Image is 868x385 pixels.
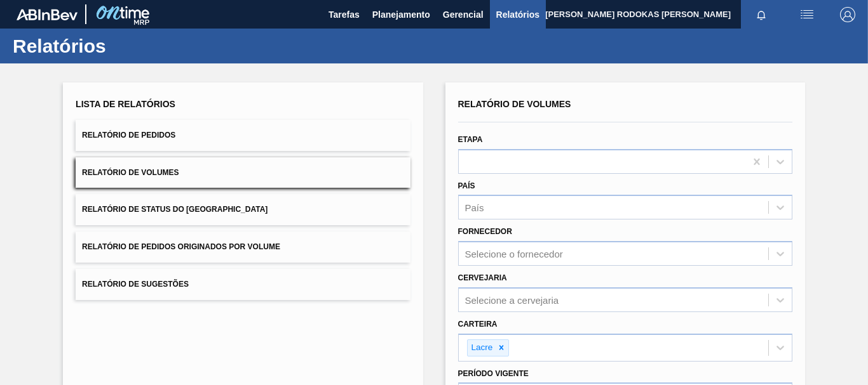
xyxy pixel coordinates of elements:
span: Relatório de Pedidos [82,131,175,140]
h1: Relatórios [13,39,238,53]
div: Lacre [468,340,495,356]
span: Relatório de Status do [GEOGRAPHIC_DATA] [82,205,268,214]
div: Selecione a cervejaria [465,294,559,305]
span: Relatório de Volumes [82,168,179,177]
img: TNhmsLtSVTkK8tSr43FrP2fwEKptu5GPRR3wAAAABJRU5ErkJggg== [17,9,78,20]
label: Carteira [458,320,498,329]
span: Planejamento [372,7,430,22]
img: userActions [799,7,815,22]
span: Lista de Relatórios [76,99,175,109]
label: Período Vigente [458,369,529,378]
img: Logout [840,7,855,22]
button: Relatório de Volumes [76,157,410,188]
label: Fornecedor [458,227,512,236]
label: País [458,181,475,190]
button: Relatório de Sugestões [76,269,410,300]
span: Tarefas [329,7,360,22]
span: Gerencial [443,7,484,22]
button: Notificações [741,6,782,23]
label: Cervejaria [458,273,507,282]
span: Relatórios [496,7,539,22]
button: Relatório de Pedidos [76,120,410,151]
button: Relatório de Pedidos Originados por Volume [76,232,410,263]
span: Relatório de Sugestões [82,280,189,289]
button: Relatório de Status do [GEOGRAPHIC_DATA] [76,194,410,225]
span: Relatório de Volumes [458,99,571,109]
span: Relatório de Pedidos Originados por Volume [82,242,280,251]
div: Selecione o fornecedor [465,249,563,259]
div: País [465,202,484,213]
label: Etapa [458,135,483,144]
